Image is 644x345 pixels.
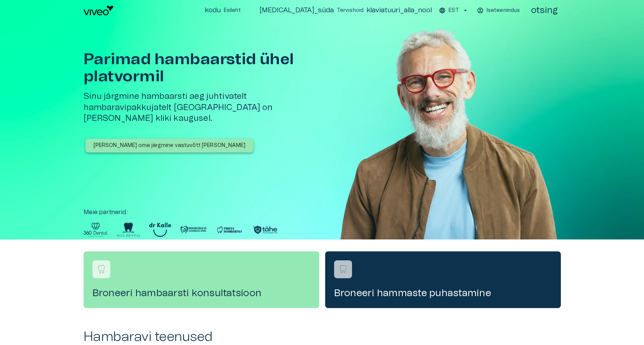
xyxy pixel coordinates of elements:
font: : [126,209,128,215]
font: [MEDICAL_DATA]_süda [260,7,334,14]
button: [MEDICAL_DATA]_südaTervishoidklaviatuuri_alla_nool [257,5,435,16]
button: [PERSON_NAME] oma järgmine vastuvõtt [PERSON_NAME] [85,139,254,153]
font: EST [449,8,459,13]
font: otsing [531,6,558,15]
button: koduEsileht [202,5,245,16]
img: Partneri logo [84,223,108,237]
h2: Hambaravi teenused [84,329,561,345]
img: Viveo logo [84,6,113,15]
font: Meie partnerid [84,209,126,215]
img: Broneeri hammaste puhastamine logo [337,264,349,275]
img: Broneeri hambaarsti konsultatsiooni logo [96,264,107,275]
img: Partneri logo [149,223,171,237]
font: Esileht [224,8,241,13]
font: kodu [205,7,221,14]
img: Partneri logo [216,223,243,237]
font: klaviatuuri_alla_nool [367,7,432,14]
a: Navigeeri avalehele [84,6,199,15]
font: Broneeri hambaarsti konsultatsioon [92,288,262,298]
font: Sinu järgmine hambaarsti aeg juhtivatelt hambaravipakkujatelt [GEOGRAPHIC_DATA] on [PERSON_NAME] ... [84,92,273,122]
font: [PERSON_NAME] oma järgmine vastuvõtt [PERSON_NAME] [94,143,246,148]
button: ava otsingu modaalaken [528,3,561,18]
button: EST [438,5,469,16]
font: Broneeri hammaste puhastamine [334,288,491,298]
img: Partneri logo [180,223,207,237]
font: Tervishoid [337,8,364,13]
a: Navigeeri teenuse broneerimise juurde [325,251,561,308]
font: Parimad hambaarstid ühel platvormil [84,51,294,84]
font: Iseteenindus [487,8,520,13]
img: Prillidega mees naeratab [337,21,561,262]
img: Partneri logo [117,223,140,237]
button: Iseteenindus [476,5,522,16]
a: Navigeeri teenuse broneerimise juurde [84,251,319,308]
img: Partneri logo [252,223,279,237]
